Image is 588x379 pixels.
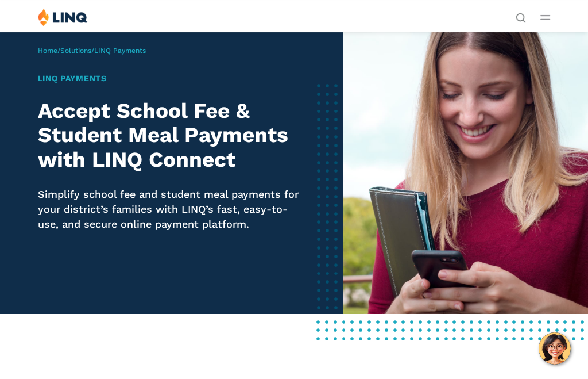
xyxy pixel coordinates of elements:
[94,47,146,55] span: LINQ Payments
[539,332,571,365] button: Hello, have a question? Let’s chat.
[38,72,305,85] h1: LINQ Payments
[516,8,526,22] nav: Utility Navigation
[38,8,88,26] img: LINQ | K‑12 Software
[38,187,305,231] p: Simplify school fee and student meal payments for your district’s families with LINQ’s fast, easy...
[38,47,146,55] span: / /
[60,47,91,55] a: Solutions
[38,99,305,173] h2: Accept School Fee & Student Meal Payments with LINQ Connect
[38,47,57,55] a: Home
[516,12,526,22] button: Open Search Bar
[540,11,550,24] button: Open Main Menu
[343,32,588,314] img: LINQ Payments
